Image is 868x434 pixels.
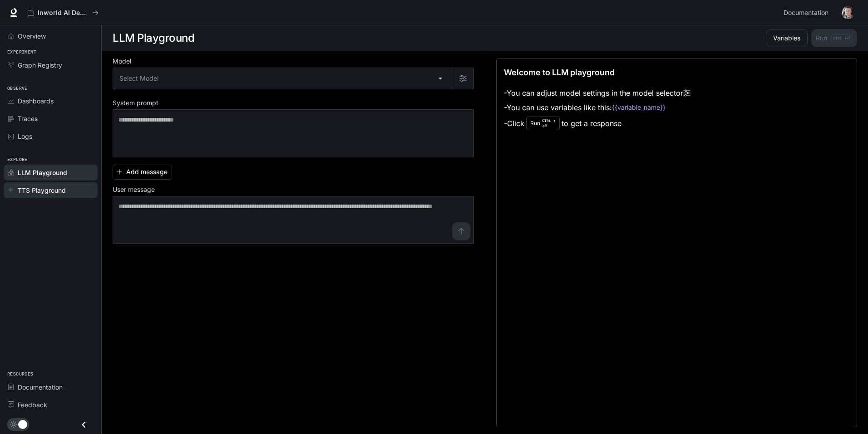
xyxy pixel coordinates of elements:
[766,29,808,47] button: Variables
[38,9,89,17] p: Inworld AI Demos
[4,397,98,413] a: Feedback
[784,7,829,19] span: Documentation
[839,4,857,22] button: User avatar
[4,93,98,109] a: Dashboards
[18,31,46,41] span: Overview
[612,103,666,112] code: {{variable_name}}
[18,168,67,177] span: LLM Playground
[119,74,158,83] span: Select Model
[18,419,27,429] span: Dark mode toggle
[113,186,155,193] p: User message
[4,379,98,395] a: Documentation
[18,400,47,410] span: Feedback
[4,57,98,73] a: Graph Registry
[18,114,38,123] span: Traces
[842,6,854,19] img: User avatar
[504,100,690,115] li: - You can use variables like this:
[4,28,98,44] a: Overview
[74,415,94,434] button: Close drawer
[542,118,556,123] p: CTRL +
[4,111,98,127] a: Traces
[18,60,62,70] span: Graph Registry
[4,165,98,180] a: LLM Playground
[504,115,690,132] li: - Click to get a response
[18,96,54,106] span: Dashboards
[526,117,560,130] div: Run
[113,58,131,64] p: Model
[18,185,66,195] span: TTS Playground
[4,128,98,144] a: Logs
[542,118,556,129] p: ⏎
[113,165,172,180] button: Add message
[113,68,452,89] div: Select Model
[4,182,98,198] a: TTS Playground
[113,100,158,106] p: System prompt
[24,4,103,22] button: All workspaces
[18,132,32,141] span: Logs
[18,382,63,392] span: Documentation
[504,66,615,78] p: Welcome to LLM playground
[113,29,194,47] h1: LLM Playground
[780,4,835,22] a: Documentation
[504,86,690,100] li: - You can adjust model settings in the model selector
